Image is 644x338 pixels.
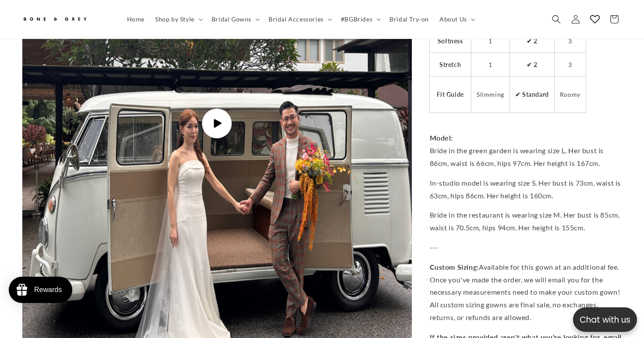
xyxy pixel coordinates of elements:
img: Bone and Grey Bridal [22,12,88,27]
p: In-studio model is wearing size S. Her bust is 73cm, waist is 63cm, hips 86cm. Her height is 160cm. [430,176,623,202]
th: Softness [430,29,471,53]
summary: Bridal Gowns [206,10,263,28]
summary: About Us [434,10,479,28]
td: 1 [471,29,510,53]
summary: Search [547,10,566,29]
summary: #BGBrides [336,10,384,28]
th: Stretch [430,53,471,76]
summary: Shop by Style [150,10,206,28]
span: Home [127,15,145,23]
strong: ✔ 2 [527,37,538,45]
strong: ✔ 2 [527,61,538,68]
a: Home [122,10,150,28]
p: Chat with us [573,313,637,326]
strong: Custom Sizing: [430,262,479,271]
p: --- [430,241,623,253]
p: Available for this gown at an additional fee. Once you've made the order, we will email you for t... [430,261,623,324]
button: Write a review [542,16,600,31]
p: Slimming [477,89,504,100]
button: Open chatbox [573,307,637,332]
strong: Model: [430,134,453,142]
td: Roomy [554,76,586,112]
a: Bone and Grey Bridal [19,9,113,30]
a: Bridal Try-on [384,10,434,28]
span: Shop by Style [155,15,195,23]
strong: Fit Guide [437,91,464,98]
div: [DATE] [92,127,110,136]
p: Bride in the restaurant is wearing size M. Her bust is 85cm, waist is 70.5cm, hips 94cm. Her heig... [430,209,623,234]
div: Rewards [34,286,62,294]
div: [PERSON_NAME] [7,127,64,136]
img: 4306352 [2,47,114,122]
p: Bride in the green garden is wearing size L. Her bust is 86cm, waist is 66cm, hips 97cm. Her heig... [430,119,623,169]
summary: Bridal Accessories [263,10,336,28]
span: Bridal Accessories [269,15,324,23]
span: #BGBrides [341,15,372,23]
span: Bridal Gowns [212,15,251,23]
div: If you’re going for high quality minimalistic gowns, I highly recommend B&G! Good service from fi... [7,151,110,237]
td: 3 [554,29,586,53]
td: 1 [471,53,510,76]
span: Bridal Try-on [389,15,429,23]
span: About Us [439,15,467,23]
td: 3 [554,53,586,76]
strong: ✔ Standard [515,91,549,98]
